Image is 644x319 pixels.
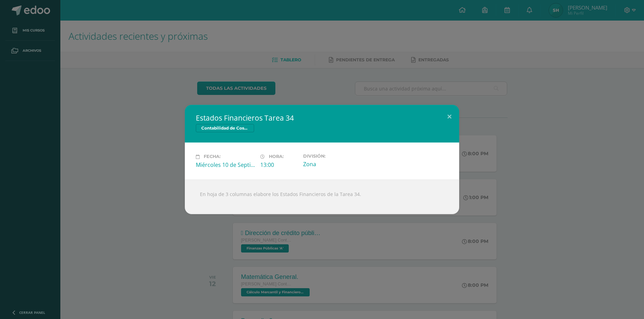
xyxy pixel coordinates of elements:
[260,161,298,169] div: 13:00
[269,154,284,159] span: Hora:
[196,124,254,132] span: Contabilidad de Costos
[440,105,459,128] button: Close (Esc)
[196,161,255,169] div: Miércoles 10 de Septiembre
[204,154,220,159] span: Fecha:
[303,160,362,168] div: Zona
[303,154,362,159] label: División:
[185,180,459,214] div:  En hoja de 3 columnas elabore los Estados Financieros de la Tarea 34.
[196,113,448,123] h2: Estados Financieros Tarea 34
